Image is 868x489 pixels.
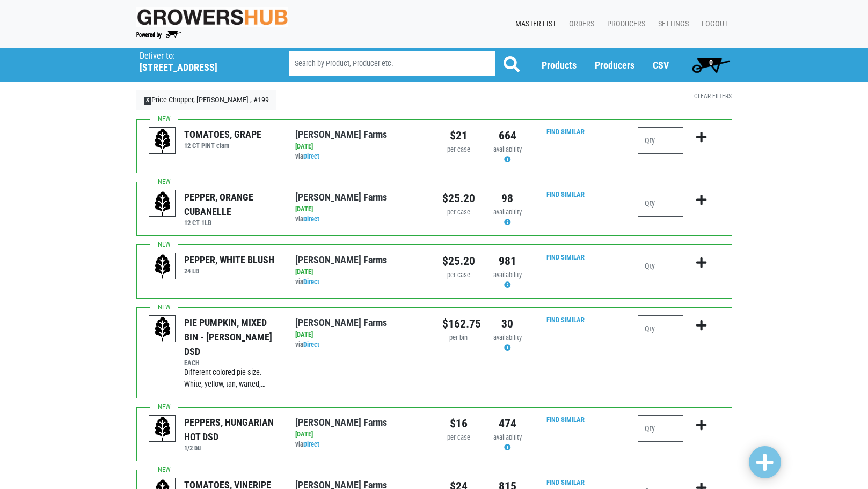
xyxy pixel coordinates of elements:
[149,253,176,280] img: placeholder-variety-43d6402dacf2d531de610a020419775a.svg
[687,54,735,76] a: 0
[184,315,279,359] div: PIE PUMPKIN, MIXED BIN - [PERSON_NAME] DSD
[442,127,475,144] div: $21
[493,334,522,342] span: availability
[295,417,387,428] a: [PERSON_NAME] Farms
[546,190,585,198] a: Find Similar
[295,429,426,440] div: [DATE]
[184,415,279,444] div: PEPPERS, HUNGARIAN HOT DSD
[140,51,262,62] p: Deliver to:
[491,253,524,270] div: 981
[507,14,560,34] a: Master List
[442,315,475,332] div: $162.75
[289,51,495,76] input: Search by Product, Producer etc.
[638,190,683,217] input: Qty
[144,97,152,105] span: X
[184,190,279,219] div: PEPPER, ORANGE CUBANELLE
[149,416,176,442] img: placeholder-variety-43d6402dacf2d531de610a020419775a.svg
[491,315,524,332] div: 30
[546,128,585,136] a: Find Similar
[303,440,319,448] a: Direct
[493,208,522,216] span: availability
[442,270,475,280] div: per case
[184,253,274,267] div: PEPPER, WHITE BLUSH
[295,330,426,340] div: [DATE]
[295,214,426,225] div: via
[491,190,524,207] div: 98
[493,433,522,441] span: availability
[442,208,475,218] div: per case
[442,253,475,270] div: $25.20
[693,14,732,34] a: Logout
[295,440,426,450] div: via
[140,62,262,73] h5: [STREET_ADDRESS]
[136,31,181,39] img: Powered by Big Wheelbarrow
[295,191,387,203] a: [PERSON_NAME] Farms
[442,415,475,432] div: $16
[546,478,585,486] a: Find Similar
[140,48,270,73] span: Price Chopper, Cicero , #199 (5701 Cir Dr E, Cicero, NY 13039, USA)
[295,152,426,162] div: via
[546,416,585,424] a: Find Similar
[709,58,713,66] span: 0
[303,215,319,223] a: Direct
[184,444,279,452] h6: 1/2 bu
[599,14,650,34] a: Producers
[295,204,426,214] div: [DATE]
[295,142,426,152] div: [DATE]
[493,271,522,279] span: availability
[638,415,683,442] input: Qty
[149,190,176,217] img: placeholder-variety-43d6402dacf2d531de610a020419775a.svg
[546,253,585,261] a: Find Similar
[184,367,279,390] div: Different colored pie size. White, yellow, tan, warted,
[650,14,693,34] a: Settings
[295,340,426,350] div: via
[442,433,475,443] div: per case
[184,359,279,367] h6: EACH
[184,219,279,227] h6: 12 CT 1LB
[442,145,475,155] div: per case
[546,316,585,324] a: Find Similar
[491,127,524,144] div: 664
[295,254,387,265] a: [PERSON_NAME] Farms
[184,127,261,142] div: TOMATOES, GRAPE
[303,340,319,349] a: Direct
[595,60,634,71] a: Producers
[542,60,577,71] a: Products
[442,190,475,207] div: $25.20
[493,145,522,153] span: availability
[184,267,274,275] h6: 24 LB
[694,92,732,100] a: Clear Filters
[491,415,524,432] div: 474
[560,14,599,34] a: Orders
[638,315,683,342] input: Qty
[653,60,669,71] a: CSV
[638,253,683,279] input: Qty
[149,316,176,343] img: placeholder-variety-43d6402dacf2d531de610a020419775a.svg
[295,317,387,328] a: [PERSON_NAME] Farms
[295,277,426,287] div: via
[442,333,475,343] div: per bin
[295,129,387,140] a: [PERSON_NAME] Farms
[303,278,319,286] a: Direct
[638,127,683,154] input: Qty
[136,7,289,27] img: original-fc7597fdc6adbb9d0e2ae620e786d1a2.jpg
[261,380,266,389] span: …
[295,267,426,277] div: [DATE]
[184,142,261,150] h6: 12 CT PINT clam
[303,152,319,160] a: Direct
[136,90,277,110] a: XPrice Chopper, [PERSON_NAME] , #199
[149,128,176,154] img: placeholder-variety-43d6402dacf2d531de610a020419775a.svg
